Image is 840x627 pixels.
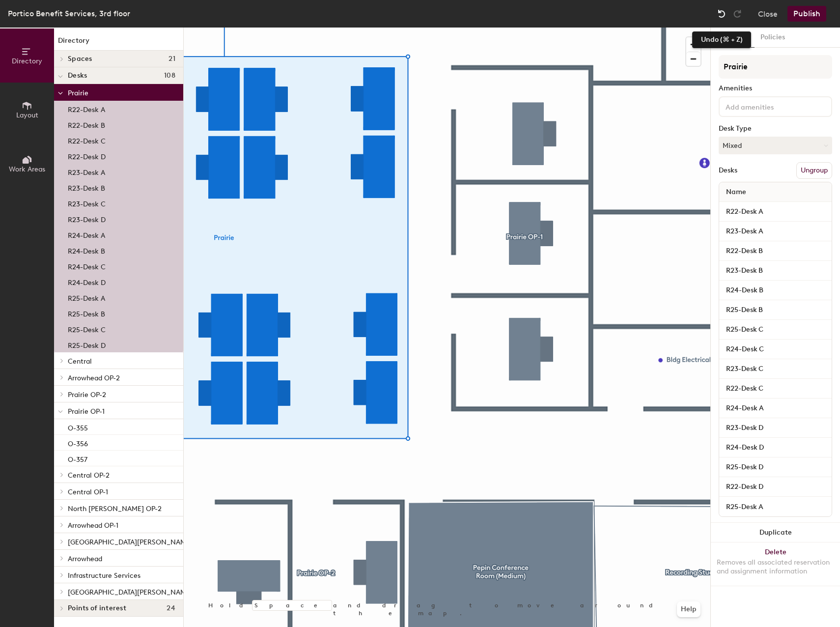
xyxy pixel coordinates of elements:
p: R25-Desk B [68,307,105,318]
p: R24-Desk C [68,260,106,271]
p: R24-Desk D [68,276,106,287]
span: Arrowhead [68,555,102,563]
input: Unnamed desk [721,500,830,513]
span: Spaces [68,55,92,63]
span: North [PERSON_NAME] OP-2 [68,505,162,513]
p: R25-Desk C [68,323,106,334]
button: DeleteRemoves all associated reservation and assignment information [711,542,840,586]
span: Points of interest [68,604,126,612]
input: Unnamed desk [721,244,830,258]
p: O-356 [68,437,88,448]
p: R24-Desk B [68,244,105,256]
input: Unnamed desk [721,225,830,238]
p: O-355 [68,421,88,432]
p: R25-Desk D [68,339,106,350]
input: Unnamed desk [721,323,830,337]
p: R25-Desk A [68,291,105,303]
input: Unnamed desk [721,284,830,297]
span: Name [721,183,751,201]
button: Mixed [719,137,832,154]
span: [GEOGRAPHIC_DATA][PERSON_NAME] [68,588,193,597]
span: Arrowhead OP-2 [68,374,120,382]
div: Desks [719,167,737,174]
input: Unnamed desk [721,342,830,356]
button: Close [758,6,778,22]
span: Arrowhead OP-1 [68,521,118,530]
button: Publish [787,6,826,22]
span: Prairie OP-2 [68,391,106,399]
span: Prairie [68,89,88,97]
input: Unnamed desk [721,441,830,455]
input: Unnamed desk [721,382,830,396]
button: Help [677,601,700,617]
p: R22-Desk C [68,134,106,145]
p: R23-Desk D [68,213,106,224]
span: Directory [12,57,42,65]
p: R23-Desk A [68,166,105,177]
span: Work Areas [9,165,45,173]
input: Unnamed desk [721,401,830,415]
input: Unnamed desk [721,303,830,317]
span: Infrastructure Services [68,571,140,580]
img: Redo [732,9,742,19]
p: R23-Desk B [68,181,105,193]
img: Undo [717,9,727,19]
p: R24-Desk A [68,228,105,240]
button: Ungroup [796,162,832,179]
p: R22-Desk D [68,150,106,161]
button: Details [720,28,755,48]
span: Desks [68,72,87,80]
button: Policies [755,28,791,48]
span: 21 [168,55,175,63]
h1: Directory [54,35,183,51]
input: Unnamed desk [721,480,830,494]
span: 108 [164,72,175,80]
input: Unnamed desk [721,421,830,435]
input: Unnamed desk [721,460,830,474]
span: Central [68,357,92,366]
p: R22-Desk A [68,103,105,114]
span: 24 [167,604,175,612]
span: [GEOGRAPHIC_DATA][PERSON_NAME] OP-1 [68,538,209,546]
div: Desk Type [719,125,832,133]
span: Central OP-2 [68,471,110,480]
p: R22-Desk B [68,118,105,130]
p: O-357 [68,453,87,464]
div: Amenities [719,85,832,92]
input: Unnamed desk [721,264,830,278]
p: R23-Desk C [68,197,106,208]
input: Unnamed desk [721,205,830,219]
div: Portico Benefit Services, 3rd floor [8,7,130,20]
input: Add amenities [724,100,812,112]
span: Layout [16,111,38,119]
button: Duplicate [711,523,840,542]
span: Prairie OP-1 [68,407,105,416]
span: Central OP-1 [68,488,108,496]
div: Removes all associated reservation and assignment information [717,558,834,576]
input: Unnamed desk [721,362,830,376]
